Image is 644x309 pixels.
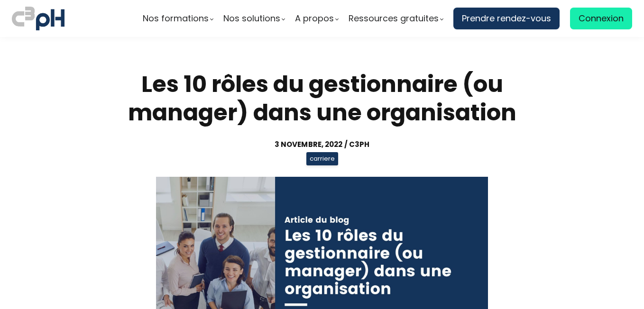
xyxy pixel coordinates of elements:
span: carriere [306,152,338,165]
span: Ressources gratuites [349,11,439,26]
span: Connexion [579,11,624,26]
a: Connexion [570,8,632,29]
a: Prendre rendez-vous [453,8,560,29]
div: 3 novembre, 2022 / C3pH [101,139,543,150]
h1: Les 10 rôles du gestionnaire (ou manager) dans une organisation [101,70,543,127]
img: logo C3PH [12,5,64,32]
span: Nos formations [143,11,209,26]
span: Prendre rendez-vous [462,11,551,26]
span: A propos [295,11,334,26]
span: Nos solutions [223,11,280,26]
